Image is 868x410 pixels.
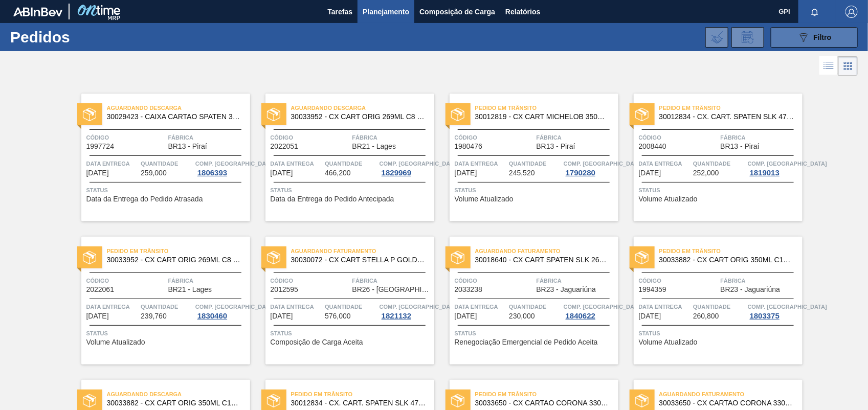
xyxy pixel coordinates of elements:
[475,389,618,399] span: Pedido em Trânsito
[639,143,667,150] span: 2008440
[509,169,535,177] span: 245,520
[814,33,832,41] span: Filtro
[639,338,698,346] span: Volume Atualizado
[325,158,377,169] span: Quantidade
[455,328,616,338] span: Status
[537,276,616,286] span: Fábrica
[363,6,409,18] span: Planejamento
[86,169,109,177] span: 04/08/2025
[380,169,413,177] div: 1829969
[10,31,160,43] h1: Pedidos
[83,251,96,264] img: status
[86,302,139,312] span: Data Entrega
[195,312,229,320] div: 1830460
[693,302,745,312] span: Quantidade
[352,132,432,143] span: Fábrica
[419,6,495,18] span: Composição de Carga
[352,276,432,286] span: Fábrica
[618,237,803,365] a: statusPedido em Trânsito30033882 - CX CART ORIG 350ML C12 NIV24Código1994359FábricaBR23 - Jaguari...
[639,276,718,286] span: Código
[455,276,534,286] span: Código
[291,113,426,121] span: 30033952 - CX CART ORIG 269ML C8 GPI NIV24
[509,302,561,312] span: Quantidade
[380,158,459,169] span: Comp. Carga
[693,158,745,169] span: Quantidade
[86,185,248,195] span: Status
[168,286,212,293] span: BR21 - Lages
[250,237,434,365] a: statusAguardando Faturamento30030072 - CX CART STELLA P GOLD 330ML C6 298 NIV23Código2012595Fábri...
[107,113,242,121] span: 30029423 - CAIXA CARTAO SPATEN 330 C6 429
[635,108,649,121] img: status
[291,246,434,256] span: Aguardando Faturamento
[564,302,643,312] span: Comp. Carga
[352,143,396,150] span: BR21 - Lages
[475,246,618,256] span: Aguardando Faturamento
[819,56,838,76] div: Visão em Lista
[195,158,248,177] a: Comp. [GEOGRAPHIC_DATA]1806393
[537,143,575,150] span: BR13 - Piraí
[748,302,827,312] span: Comp. Carga
[267,251,280,264] img: status
[455,195,514,203] span: Volume Atualizado
[509,312,535,320] span: 230,000
[141,169,167,177] span: 259,000
[564,312,597,320] div: 1840622
[845,6,858,18] img: Logout
[455,132,534,143] span: Código
[639,158,691,169] span: Data Entrega
[564,158,643,169] span: Comp. Carga
[564,302,616,320] a: Comp. [GEOGRAPHIC_DATA]1840622
[693,312,719,320] span: 260,800
[451,394,464,407] img: status
[86,328,248,338] span: Status
[271,286,299,293] span: 2012595
[455,185,616,195] span: Status
[731,27,764,48] div: Solicitação de Revisão de Pedidos
[639,286,667,293] span: 1994359
[659,103,803,113] span: Pedido em Trânsito
[748,158,827,169] span: Comp. Carga
[271,338,363,346] span: Composição de Carga Aceita
[13,7,62,16] img: TNhmsLtSVTkK8tSr43FrP2fwEKptu5GPRR3wAAAABJRU5ErkJggg==
[455,158,507,169] span: Data Entrega
[271,276,350,286] span: Código
[195,302,248,320] a: Comp. [GEOGRAPHIC_DATA]1830460
[475,256,610,264] span: 30018640 - CX CART SPATEN SLK 269C8 429 276G
[380,312,413,320] div: 1821132
[195,158,275,169] span: Comp. Carga
[325,302,377,312] span: Quantidade
[291,256,426,264] span: 30030072 - CX CART STELLA P GOLD 330ML C6 298 NIV23
[83,108,96,121] img: status
[455,169,477,177] span: 05/09/2025
[141,312,167,320] span: 239,760
[639,132,718,143] span: Código
[798,5,831,19] button: Notificações
[86,312,109,320] span: 27/09/2025
[271,132,350,143] span: Código
[86,338,145,346] span: Volume Atualizado
[564,158,616,177] a: Comp. [GEOGRAPHIC_DATA]1790280
[451,251,464,264] img: status
[748,312,782,320] div: 1803375
[455,286,483,293] span: 2033238
[537,132,616,143] span: Fábrica
[291,399,426,407] span: 30012834 - CX. CART. SPATEN SLK 473ML C12 429
[107,399,242,407] span: 30033882 - CX CART ORIG 350ML C12 NIV24
[271,312,293,320] span: 29/09/2025
[639,328,800,338] span: Status
[659,113,794,121] span: 30012834 - CX. CART. SPATEN SLK 473ML C12 429
[271,143,299,150] span: 2022051
[271,328,432,338] span: Status
[748,169,782,177] div: 1819013
[271,158,323,169] span: Data Entrega
[434,94,618,221] a: statusPedido em Trânsito30012819 - CX CART MICHELOB 350ML C8 429 298 GCódigo1980476FábricaBR13 - ...
[639,302,691,312] span: Data Entrega
[838,56,858,76] div: Visão em Cards
[748,302,800,320] a: Comp. [GEOGRAPHIC_DATA]1803375
[83,394,96,407] img: status
[291,389,434,399] span: Pedido em Trânsito
[352,286,432,293] span: BR26 - Uberlândia
[107,103,250,113] span: Aguardando Descarga
[455,143,483,150] span: 1980476
[434,237,618,365] a: statusAguardando Faturamento30018640 - CX CART SPATEN SLK 269C8 429 276GCódigo2033238FábricaBR23 ...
